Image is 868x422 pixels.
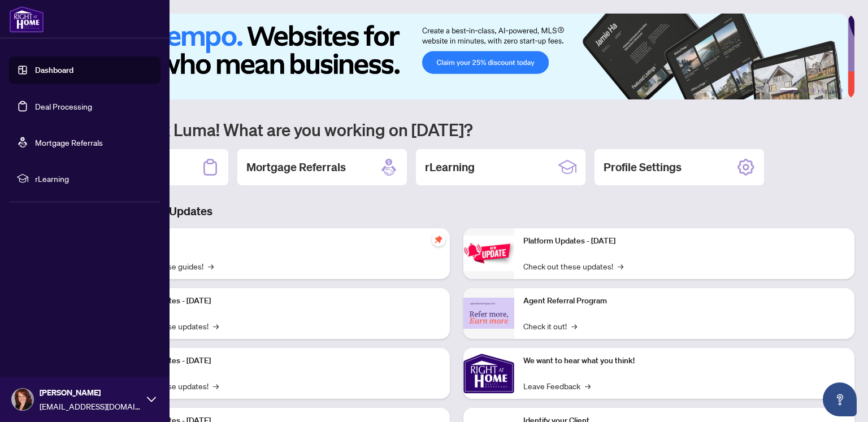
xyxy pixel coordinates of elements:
h1: Welcome back Luma! What are you working on [DATE]? [59,119,854,140]
h2: rLearning [425,159,475,175]
button: 1 [780,88,798,93]
span: pushpin [432,233,445,246]
h2: Mortgage Referrals [246,159,346,175]
span: [EMAIL_ADDRESS][DOMAIN_NAME] [40,400,141,412]
button: 4 [821,88,825,93]
span: → [585,380,591,392]
a: Mortgage Referrals [35,137,103,147]
span: → [571,320,577,332]
a: Check out these updates!→ [523,260,623,272]
p: Platform Updates - [DATE] [119,355,441,367]
span: → [618,260,623,272]
img: Slide 0 [59,14,848,99]
button: 3 [811,88,816,93]
a: Check it out!→ [523,320,577,332]
button: 5 [830,88,834,93]
a: Leave Feedback→ [523,380,591,392]
h3: Brokerage & Industry Updates [59,203,854,219]
span: → [213,320,219,332]
img: We want to hear what you think! [463,348,514,399]
span: [PERSON_NAME] [40,386,141,399]
p: Self-Help [119,235,441,247]
button: Open asap [823,382,857,416]
a: Dashboard [35,65,73,75]
button: 2 [802,88,807,93]
img: Profile Icon [12,389,33,410]
span: → [208,260,214,272]
p: Platform Updates - [DATE] [523,235,845,247]
a: Deal Processing [35,101,92,111]
span: → [213,380,219,392]
img: Agent Referral Program [463,298,514,329]
p: Agent Referral Program [523,295,845,307]
button: 6 [839,88,843,93]
p: We want to hear what you think! [523,355,845,367]
span: rLearning [35,172,153,185]
img: logo [9,6,44,33]
p: Platform Updates - [DATE] [119,295,441,307]
img: Platform Updates - June 23, 2025 [463,236,514,271]
h2: Profile Settings [604,159,682,175]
